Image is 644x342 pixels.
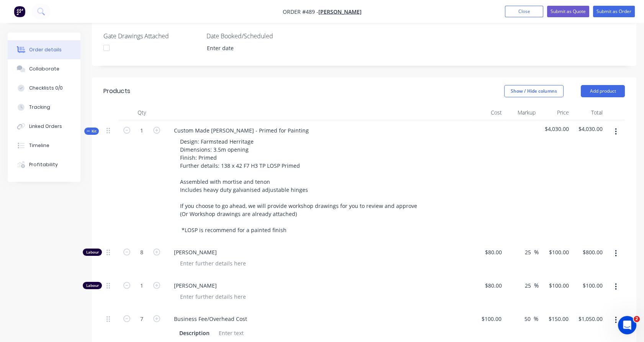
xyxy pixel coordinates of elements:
button: Checklists 0/0 [8,79,80,98]
div: Business Fee/Overhead Cost [168,313,253,324]
div: Labour [83,282,102,289]
div: Collaborate [29,65,59,72]
button: Profitability [8,155,80,174]
span: % [534,281,539,290]
label: Gate Drawings Attached [103,31,199,41]
input: Enter date [202,43,297,54]
button: Collaborate [8,59,80,79]
span: $4,030.00 [575,125,603,133]
button: Submit as Quote [547,6,589,17]
div: Price [539,105,572,120]
div: Profitability [29,161,58,168]
div: Labour [83,249,102,256]
img: Factory [14,6,25,17]
button: Tracking [8,98,80,117]
span: $4,030.00 [542,125,569,133]
div: Timeline [29,142,49,149]
span: Kit [87,128,97,134]
div: Checklists 0/0 [29,85,63,92]
button: Submit as Order [593,6,635,17]
a: [PERSON_NAME] [318,8,362,15]
span: Order #489 - [283,8,318,15]
label: Date Booked/Scheduled [206,31,302,41]
button: Add product [581,85,625,97]
button: Linked Orders [8,117,80,136]
div: Tracking [29,104,50,111]
button: Close [505,6,543,17]
div: Cost [471,105,505,120]
div: Design: Farmstead Herritage Dimensions: 3.5m opening Finish: Primed Further details: 138 x 42 F7 ... [174,136,423,236]
iframe: Intercom live chat [618,316,636,334]
div: Custom Made [PERSON_NAME] - Primed for Painting [168,125,315,136]
div: Total [572,105,606,120]
button: Show / Hide columns [504,85,564,97]
span: [PERSON_NAME] [174,248,468,256]
span: 2 [634,316,640,322]
div: Markup [505,105,539,120]
button: Order details [8,40,80,59]
span: % [534,314,538,323]
div: Products [103,87,130,96]
span: % [534,248,539,257]
div: Qty [119,105,165,120]
div: Order details [29,46,62,53]
span: [PERSON_NAME] [174,281,468,290]
div: Description [176,327,213,339]
button: Kit [84,128,99,135]
div: Linked Orders [29,123,62,130]
button: Timeline [8,136,80,155]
